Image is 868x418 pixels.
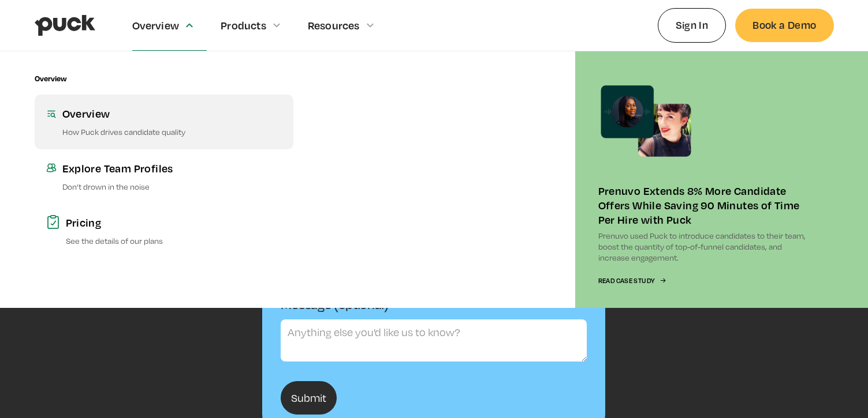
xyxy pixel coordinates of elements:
div: Overview [35,74,66,83]
div: Read Case Study [598,277,655,285]
p: Don’t drown in the noise [62,181,282,192]
a: Sign In [658,8,727,42]
a: PricingSee the details of our plans [35,204,293,258]
div: Resources [308,19,360,32]
p: See the details of our plans [66,235,282,246]
div: Products [221,19,266,32]
div: Explore Team Profiles [62,161,282,175]
p: How Puck drives candidate quality [62,126,282,137]
div: Overview [132,19,180,32]
div: Pricing [66,215,282,229]
a: Explore Team ProfilesDon’t drown in the noise [35,149,293,204]
div: Prenuvo Extends 8% More Candidate Offers While Saving 90 Minutes of Time Per Hire with Puck [598,183,811,227]
a: Prenuvo Extends 8% More Candidate Offers While Saving 90 Minutes of Time Per Hire with PuckPrenuv... [575,51,834,308]
div: Overview [62,106,282,120]
a: OverviewHow Puck drives candidate quality [35,95,293,149]
p: Prenuvo used Puck to introduce candidates to their team, boost the quantity of top-of-funnel cand... [598,230,811,263]
input: Submit [281,381,337,415]
a: Book a Demo [735,9,833,42]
